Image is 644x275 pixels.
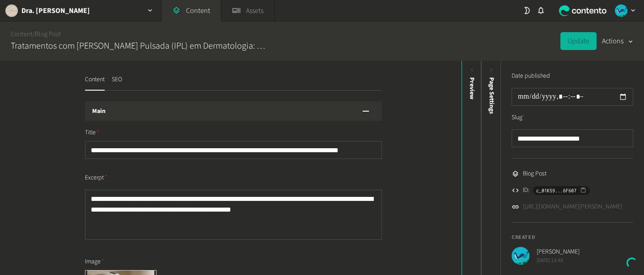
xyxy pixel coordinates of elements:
div: Preview [467,77,477,100]
a: Blog Post [35,29,61,39]
button: SEO [112,75,122,91]
span: c_01K59...6F607 [536,187,576,195]
label: Slug [512,113,525,122]
button: Actions [602,32,633,50]
button: Update [560,32,597,50]
a: Content [11,29,33,39]
span: Blog Post [523,169,547,179]
a: [URL][DOMAIN_NAME][PERSON_NAME] [523,202,622,212]
span: ID: [523,186,529,195]
label: Date published [512,71,550,81]
span: Image [85,257,104,267]
button: Content [85,75,105,91]
span: / [33,29,35,39]
h4: Created [512,233,633,242]
h2: Tratamentos com [PERSON_NAME] Pulsada (IPL) em Dermatologia: Tecnologia Versátil para Cuidados da... [11,39,268,53]
span: [PERSON_NAME] [537,247,580,257]
img: Dra. Caroline Cha [5,4,18,17]
span: [DATE] 13:49 [537,257,580,265]
img: andréia c. [512,247,530,265]
span: Page Settings [487,77,496,114]
span: Excerpt [85,173,107,183]
img: andréia c. [615,4,627,17]
h2: Dra. [PERSON_NAME] [21,5,90,16]
span: Title [85,128,99,137]
h3: Main [92,107,106,116]
button: c_01K59...6F607 [533,186,590,195]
